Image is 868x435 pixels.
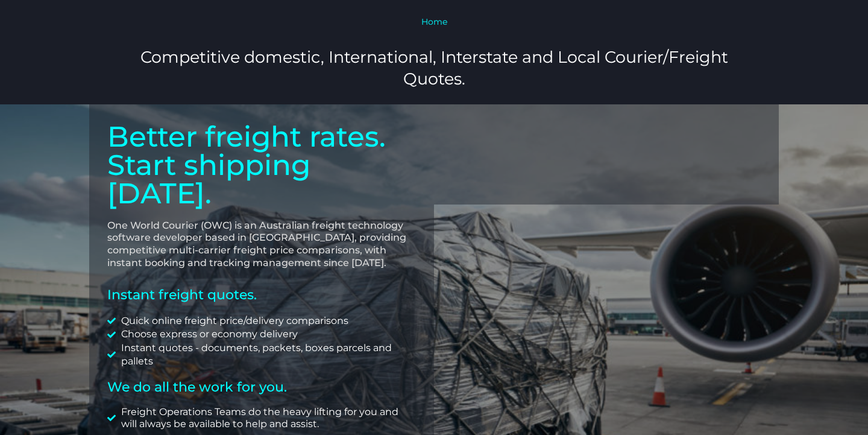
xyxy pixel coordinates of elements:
[107,122,416,208] p: Better freight rates. Start shipping [DATE].
[421,16,447,27] a: Home
[107,220,416,270] p: One World Courier (OWC) is an Australian freight technology software developer based in [GEOGRAPH...
[107,288,416,302] h2: Instant freight quotes.
[130,46,738,89] h3: Competitive domestic, International, Interstate and Local Courier/Freight Quotes.
[118,406,417,431] span: Freight Operations Teams do the heavy lifting for you and will always be available to help and as...
[118,328,298,341] span: Choose express or economy delivery
[118,314,348,328] span: Quick online freight price/delivery comparisons
[107,381,416,394] h2: We do all the work for you.
[118,341,417,369] span: Instant quotes - documents, packets, boxes parcels and pallets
